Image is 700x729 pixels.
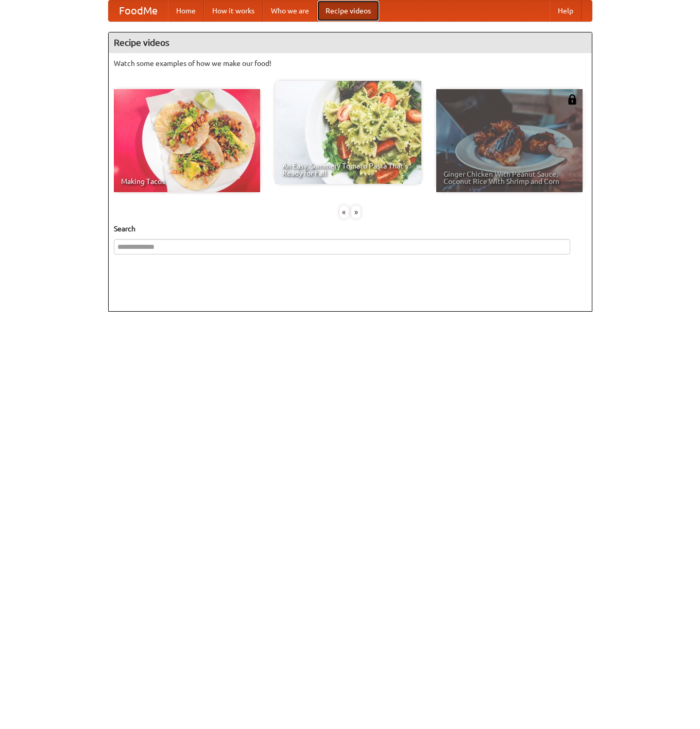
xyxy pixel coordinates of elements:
a: An Easy, Summery Tomato Pasta That's Ready for Fall [275,81,421,184]
img: 483408.png [567,94,577,105]
a: Making Tacos [114,89,260,192]
p: Watch some examples of how we make our food! [114,58,587,69]
a: Help [550,1,582,21]
a: Who we are [263,1,317,21]
h5: Search [114,224,587,234]
a: Home [168,1,204,21]
h4: Recipe videos [109,32,592,53]
span: An Easy, Summery Tomato Pasta That's Ready for Fall [282,162,414,177]
a: FoodMe [109,1,168,21]
span: Making Tacos [121,178,253,185]
div: « [339,206,349,218]
a: Recipe videos [317,1,379,21]
a: How it works [204,1,263,21]
div: » [351,206,361,218]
